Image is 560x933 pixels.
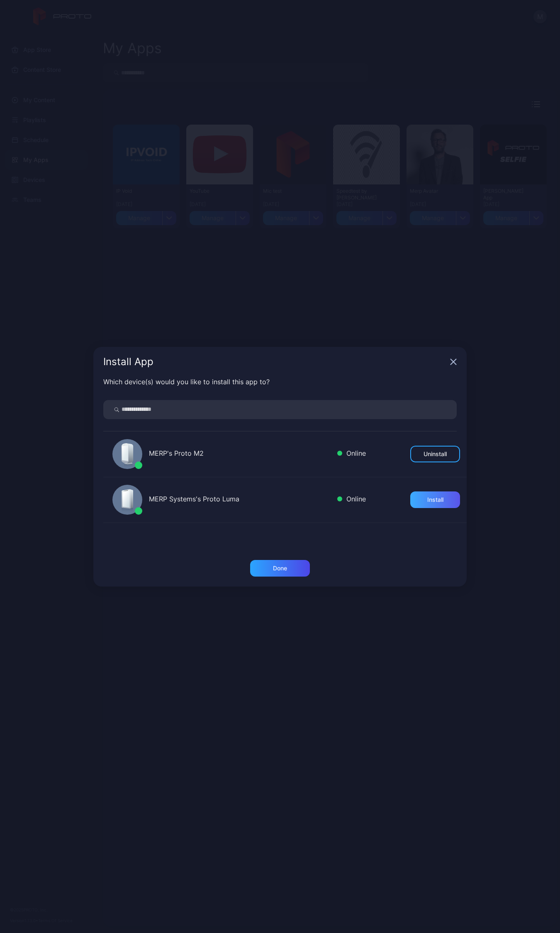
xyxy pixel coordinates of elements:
[410,446,460,462] button: Uninstall
[103,357,447,367] div: Install App
[427,496,443,503] div: Install
[337,494,366,506] div: Online
[424,451,447,457] div: Uninstall
[103,377,457,387] div: Which device(s) would you like to install this app to?
[410,491,460,508] button: Install
[337,448,366,460] div: Online
[250,560,310,577] button: Done
[273,565,287,572] div: Done
[149,448,331,460] div: MERP's Proto M2
[149,494,331,506] div: MERP Systems's Proto Luma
